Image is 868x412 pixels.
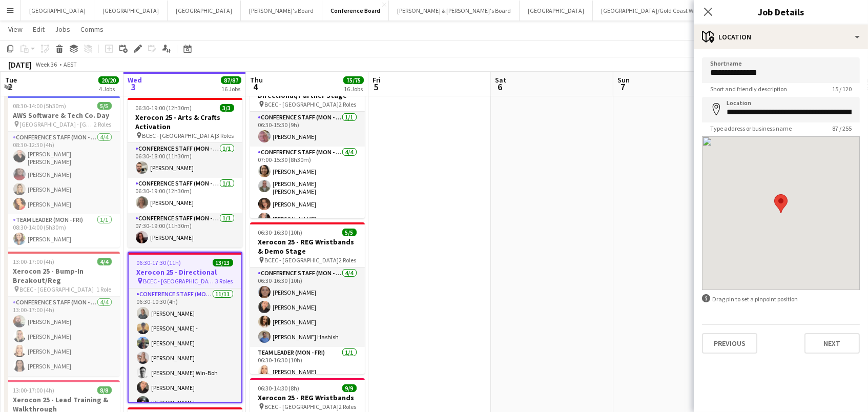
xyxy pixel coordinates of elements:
[64,60,77,68] div: AEST
[5,111,120,120] h3: AWS Software & Tech Co. Day
[339,100,357,108] span: 2 Roles
[250,237,365,256] h3: Xerocon 25 - REG Wristbands & Demo Stage
[694,5,868,18] h3: Job Details
[250,347,365,382] app-card-role: Team Leader (Mon - Fri)1/106:30-16:30 (10h)[PERSON_NAME]
[221,76,241,84] span: 87/87
[702,85,795,93] span: Short and friendly description
[20,120,94,128] span: [GEOGRAPHIC_DATA] - [GEOGRAPHIC_DATA]
[34,60,59,68] span: Week 36
[5,252,120,376] app-job-card: 13:00-17:00 (4h)4/4Xerocon 25 - Bump-In Breakout/Reg BCEC - [GEOGRAPHIC_DATA]1 RoleConference Sta...
[241,1,322,20] button: [PERSON_NAME]'s Board
[5,132,120,214] app-card-role: Conference Staff (Mon - Fri)4/408:30-12:30 (4h)[PERSON_NAME] [PERSON_NAME][PERSON_NAME][PERSON_NA...
[250,267,365,347] app-card-role: Conference Staff (Mon - Fri)4/406:30-16:30 (10h)[PERSON_NAME][PERSON_NAME][PERSON_NAME][PERSON_NA...
[213,259,233,266] span: 13/13
[143,277,216,285] span: BCEC - [GEOGRAPHIC_DATA]
[94,1,168,20] button: [GEOGRAPHIC_DATA]
[342,384,357,392] span: 9/9
[804,333,860,354] button: Next
[250,75,263,85] span: Thu
[5,297,120,376] app-card-role: Conference Staff (Mon - Fri)4/413:00-17:00 (4h)[PERSON_NAME][PERSON_NAME][PERSON_NAME][PERSON_NAME]
[217,132,234,139] span: 3 Roles
[249,81,263,93] span: 4
[250,222,365,374] app-job-card: 06:30-16:30 (10h)5/5Xerocon 25 - REG Wristbands & Demo Stage BCEC - [GEOGRAPHIC_DATA]2 RolesConfe...
[126,81,142,93] span: 3
[216,277,233,285] span: 3 Roles
[322,1,389,20] button: Conference Board
[593,1,714,20] button: [GEOGRAPHIC_DATA]/Gold Coast Winter
[221,85,241,93] div: 16 Jobs
[343,76,364,84] span: 75/75
[258,384,300,392] span: 06:30-14:30 (8h)
[265,256,339,264] span: BCEC - [GEOGRAPHIC_DATA]
[21,1,94,20] button: [GEOGRAPHIC_DATA]
[824,125,860,132] span: 87 / 255
[5,96,120,248] app-job-card: 08:30-14:00 (5h30m)5/5AWS Software & Tech Co. Day [GEOGRAPHIC_DATA] - [GEOGRAPHIC_DATA]2 RolesCon...
[373,75,381,85] span: Fri
[250,112,365,147] app-card-role: Conference Staff (Mon - Fri)1/106:30-15:30 (9h)[PERSON_NAME]
[258,229,303,236] span: 06:30-16:30 (10h)
[168,1,241,20] button: [GEOGRAPHIC_DATA]
[702,125,800,132] span: Type address or business name
[128,213,242,248] app-card-role: Conference Staff (Mon - Fri)1/107:30-19:00 (11h30m)[PERSON_NAME]
[702,333,757,354] button: Previous
[128,75,142,85] span: Wed
[128,252,242,403] app-job-card: 06:30-17:30 (11h)13/13Xerocon 25 - Directional BCEC - [GEOGRAPHIC_DATA]3 RolesConference Staff (M...
[339,403,357,410] span: 2 Roles
[389,1,520,20] button: [PERSON_NAME] & [PERSON_NAME]'s Board
[8,25,23,34] span: View
[51,23,74,36] a: Jobs
[33,25,45,34] span: Edit
[5,266,120,285] h3: Xerocon 25 - Bump-In Breakout/Reg
[371,81,381,93] span: 5
[142,132,217,139] span: BCEC - [GEOGRAPHIC_DATA]
[344,85,363,93] div: 16 Jobs
[8,59,32,70] div: [DATE]
[4,23,27,36] a: View
[495,75,506,85] span: Sat
[342,229,357,236] span: 5/5
[13,258,55,265] span: 13:00-17:00 (4h)
[493,81,506,93] span: 6
[13,102,67,110] span: 08:30-14:00 (5h30m)
[5,75,17,85] span: Tue
[250,147,365,229] app-card-role: Conference Staff (Mon - Fri)4/407:00-15:30 (8h30m)[PERSON_NAME][PERSON_NAME] [PERSON_NAME][PERSON...
[128,113,242,131] h3: Xerocon 25 - Arts & Crafts Activation
[97,386,112,394] span: 8/8
[97,285,112,293] span: 1 Role
[5,214,120,249] app-card-role: Team Leader (Mon - Fri)1/108:30-14:00 (5h30m)[PERSON_NAME]
[94,120,112,128] span: 2 Roles
[265,100,339,108] span: BCEC - [GEOGRAPHIC_DATA]
[128,178,242,213] app-card-role: Conference Staff (Mon - Fri)1/106:30-19:00 (12h30m)[PERSON_NAME]
[694,25,868,49] div: Location
[136,104,192,112] span: 06:30-19:00 (12h30m)
[97,102,112,110] span: 5/5
[520,1,593,20] button: [GEOGRAPHIC_DATA]
[250,393,365,402] h3: Xerocon 25 - REG Wristbands
[4,81,17,93] span: 2
[13,386,55,394] span: 13:00-17:00 (4h)
[616,81,630,93] span: 7
[97,258,112,265] span: 4/4
[99,85,118,93] div: 4 Jobs
[20,285,94,293] span: BCEC - [GEOGRAPHIC_DATA]
[128,98,242,248] app-job-card: 06:30-19:00 (12h30m)3/3Xerocon 25 - Arts & Crafts Activation BCEC - [GEOGRAPHIC_DATA]3 RolesConfe...
[702,294,860,304] div: Drag pin to set a pinpoint position
[137,259,181,266] span: 06:30-17:30 (11h)
[80,25,104,34] span: Comms
[76,23,108,36] a: Comms
[220,104,234,112] span: 3/3
[129,267,241,277] h3: Xerocon 25 - Directional
[250,67,365,218] app-job-card: 06:30-15:30 (9h)5/5Xerocon 25 - Directional/Partner Stage BCEC - [GEOGRAPHIC_DATA]2 RolesConferen...
[55,25,70,34] span: Jobs
[29,23,49,36] a: Edit
[617,75,630,85] span: Sun
[98,76,119,84] span: 20/20
[265,403,339,410] span: BCEC - [GEOGRAPHIC_DATA]
[339,256,357,264] span: 2 Roles
[128,143,242,178] app-card-role: Conference Staff (Mon - Fri)1/106:30-18:00 (11h30m)[PERSON_NAME]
